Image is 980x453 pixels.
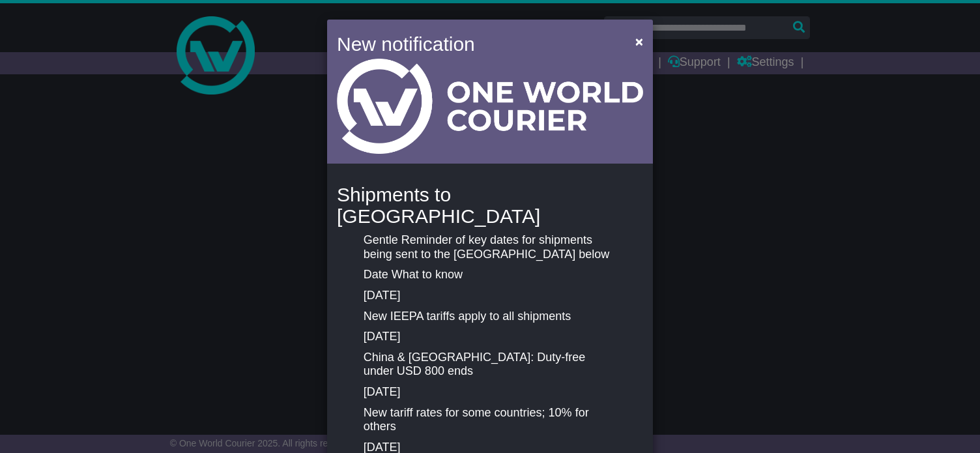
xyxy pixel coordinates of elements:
p: Date What to know [364,268,616,282]
button: Close [629,28,650,55]
h4: Shipments to [GEOGRAPHIC_DATA] [337,184,643,227]
p: [DATE] [364,330,616,344]
p: China & [GEOGRAPHIC_DATA]: Duty-free under USD 800 ends [364,351,616,379]
p: New IEEPA tariffs apply to all shipments [364,310,616,324]
p: [DATE] [364,289,616,303]
p: New tariff rates for some countries; 10% for others [364,406,616,434]
img: Light [337,59,643,154]
span: × [635,34,643,49]
h4: New notification [337,29,616,59]
p: Gentle Reminder of key dates for shipments being sent to the [GEOGRAPHIC_DATA] below [364,233,616,261]
p: [DATE] [364,385,616,400]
